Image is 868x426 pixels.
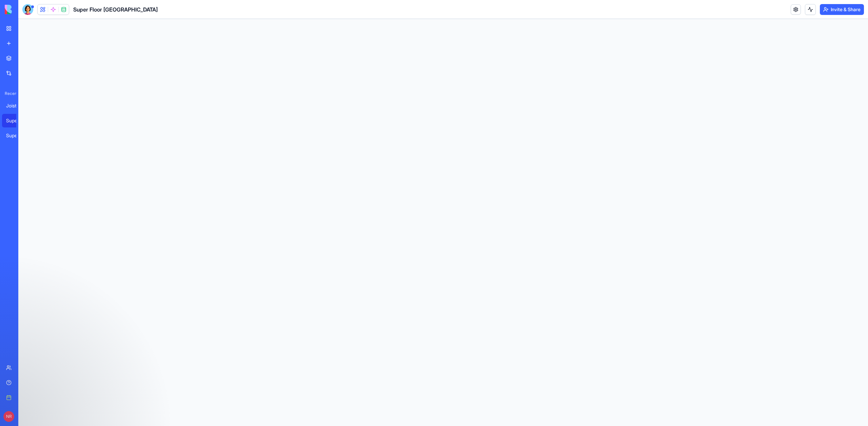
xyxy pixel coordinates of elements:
a: Super Floor Price Manager - Single [2,114,29,127]
a: Joist Master Production [2,99,29,113]
div: Joist Master Production [6,102,25,109]
h1: Super Floor [GEOGRAPHIC_DATA] [73,5,158,14]
a: Super Floor Price Manager [2,129,29,142]
div: Super Floor Price Manager - Single [6,117,25,124]
img: logo [5,5,47,14]
div: Super Floor Price Manager [6,132,25,139]
iframe: Intercom notifications message [97,375,232,423]
span: Recent [2,91,16,96]
span: NR [3,411,14,422]
button: Invite & Share [820,4,864,15]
